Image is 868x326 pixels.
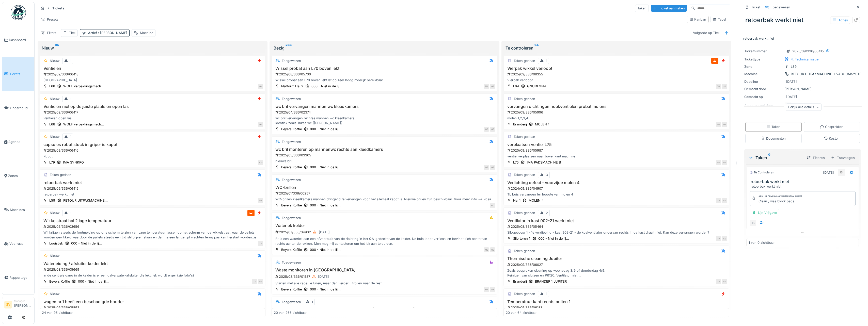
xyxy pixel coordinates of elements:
[282,177,301,182] div: Toegewezen
[274,185,495,190] h3: WC-brillen
[490,247,495,252] div: CS
[716,84,721,89] div: TN
[490,84,495,89] div: GE
[750,219,757,226] div: IS
[281,247,302,252] div: Beyers Koffie
[791,64,797,69] div: L59
[275,273,495,280] div: 2025/03/336/01587
[805,154,827,161] div: Filteren
[42,261,263,266] h3: Waterleiding / afsluiter kelder lekt
[282,300,301,304] div: Toegewezen
[824,136,840,141] div: Kosten
[766,124,781,129] div: Taken
[274,197,495,202] div: WC-brillen kleedkamers mannen dringend te vervangen voor het allemaal kapot is. Nieuwe brillen zi...
[39,16,61,23] div: Presets
[716,279,721,284] div: TV
[513,160,519,165] div: L75
[750,209,779,216] div: Lijn Vrijgave
[282,260,301,265] div: Toegewezen
[252,279,257,284] div: TZ
[281,203,302,208] div: Beyers Koffie
[281,287,302,292] div: Beyers Koffie
[42,218,263,223] h3: Wikkelstraat hal 2 lage temperatuur
[42,142,263,147] h3: capsules robot stuck in griper is kapot
[484,127,489,132] div: GE
[282,139,301,144] div: Toegewezen
[49,122,55,127] div: L68
[43,148,263,153] div: 2025/09/336/06416
[2,227,34,261] a: Voorraad
[275,191,495,196] div: 2025/01/336/00257
[791,57,818,62] div: 4. Technical issue
[70,210,71,215] div: 1
[713,17,726,22] div: Tabel
[506,180,727,185] h3: Verlichting defect - voorzijde molen 4
[506,116,727,121] div: molen 1,2,3,4
[823,170,834,175] div: [DATE]
[319,230,330,235] div: [DATE]
[716,198,721,203] div: TV
[786,94,797,99] div: [DATE]
[88,30,127,35] div: Actief
[42,230,263,240] div: Wij krijgen steeds de foutmelding op ons scherm te zien van Lage temperatuur lassen op het scherm...
[10,207,32,212] span: Machines
[743,36,862,41] p: retoerbak werkt niet
[716,122,721,127] div: GE
[527,84,546,89] div: GNUDI GN4
[506,299,727,304] h3: Temperatuur kant rechts buiten 1
[751,179,857,184] h3: retoerbak werkt niet
[2,57,34,91] a: Tickets
[42,66,263,71] h3: Ventielen
[2,91,34,125] a: Onderhoud
[751,184,857,189] div: retoerbak werkt niet
[791,72,866,76] div: RETOUR UITPAKMACHINE + VACUUMSYSTEEM
[42,104,263,109] h3: Ventielen niet op de juiste plaats en open las
[513,198,520,203] div: Hal 1
[744,72,782,76] div: Machine
[42,180,263,185] h3: retoerbak werkt niet
[759,199,802,204] div: Clean , was block pads .
[535,279,567,284] div: BRANDER 1 JUPITER
[506,142,727,147] h3: verplaatsen ventiel L75
[484,165,489,170] div: GE
[750,170,774,175] div: Te controleren
[744,87,782,91] div: Gemaakt door
[768,155,770,161] sup: 0
[9,241,32,246] span: Voorraad
[310,127,341,132] div: 000 - Niet in de lij...
[43,110,263,115] div: 2025/09/336/06417
[744,57,782,62] div: Tickettype
[484,287,489,292] div: MJ
[691,29,722,37] div: Volgorde op Titel
[830,17,850,24] div: Acties
[50,58,59,63] div: Nieuw
[43,305,263,310] div: 2025/09/336/05892
[274,268,495,272] h3: Waste monitoren in [GEOGRAPHIC_DATA]
[829,154,857,161] div: Toevoegen
[546,58,547,63] div: 1
[70,134,71,139] div: 1
[838,169,845,176] div: IS
[514,249,535,253] div: Taken gedaan
[749,240,775,245] div: 1 van 0 zichtbaar
[10,106,32,110] span: Onderhoud
[42,154,263,159] div: Robot
[744,49,782,54] div: Ticketnummer
[42,192,263,197] div: retoerbak werkt niet
[507,110,727,115] div: 2025/09/336/05996
[39,29,59,37] div: Filters
[716,236,721,241] div: TV
[546,291,547,296] div: 1
[744,94,782,99] div: Gemaakt op
[274,223,495,228] h3: Waterlek kelder
[50,172,71,177] div: Taken gedaan
[274,78,495,83] div: Wissel probat aan L70 boven lekt let op zeer hoog moeilijk bereikbaar.
[771,5,790,10] div: Toegewezen
[722,198,727,203] div: GE
[274,147,495,152] h3: wc bril monteren op mannenwc rechts aan kleedkamers
[538,236,569,241] div: 000 - Niet in de lij...
[689,17,706,22] div: Kanban
[50,253,59,258] div: Nieuw
[42,116,263,121] div: Ventielen open las
[311,84,342,89] div: 000 - Niet in de lij...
